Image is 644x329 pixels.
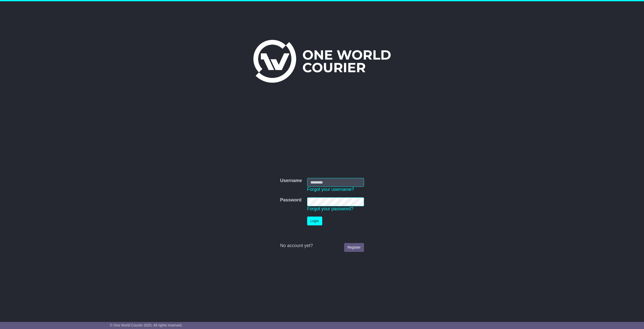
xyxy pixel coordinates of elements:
[280,178,302,184] label: Username
[307,206,353,211] a: Forgot your password?
[344,243,364,252] a: Register
[307,187,354,192] a: Forgot your username?
[307,217,322,225] button: Login
[280,197,301,203] label: Password
[280,243,364,249] div: No account yet?
[253,40,391,83] img: One World
[110,323,183,327] span: © One World Courier 2025. All rights reserved.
